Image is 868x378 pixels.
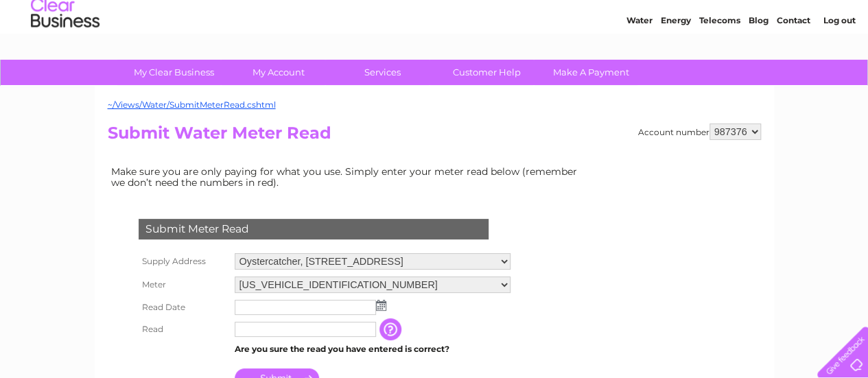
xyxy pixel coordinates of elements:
a: 0333 014 3131 [609,7,704,24]
a: Energy [661,58,691,69]
h2: Submit Water Meter Read [108,123,761,150]
a: Contact [777,58,810,69]
a: Log out [823,58,855,69]
a: Water [626,58,653,69]
img: ... [376,300,386,311]
th: Read [135,318,231,340]
td: Are you sure the read you have entered is correct? [231,340,514,358]
th: Meter [135,273,231,296]
a: ~/Views/Water/SubmitMeterRead.cshtml [108,99,276,110]
div: Clear Business is a trading name of Verastar Limited (registered in [GEOGRAPHIC_DATA] No. 3667643... [110,8,759,67]
a: Telecoms [699,58,740,69]
img: logo.png [30,36,100,78]
a: Customer Help [430,60,543,85]
div: Account number [638,123,761,140]
a: My Account [222,60,335,85]
th: Supply Address [135,250,231,273]
th: Read Date [135,296,231,318]
a: Make A Payment [535,60,648,85]
input: Information [379,318,404,340]
a: Blog [749,58,769,69]
div: Submit Meter Read [139,219,489,239]
td: Make sure you are only paying for what you use. Simply enter your meter read below (remember we d... [108,163,588,191]
a: My Clear Business [117,60,231,85]
a: Services [326,60,439,85]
